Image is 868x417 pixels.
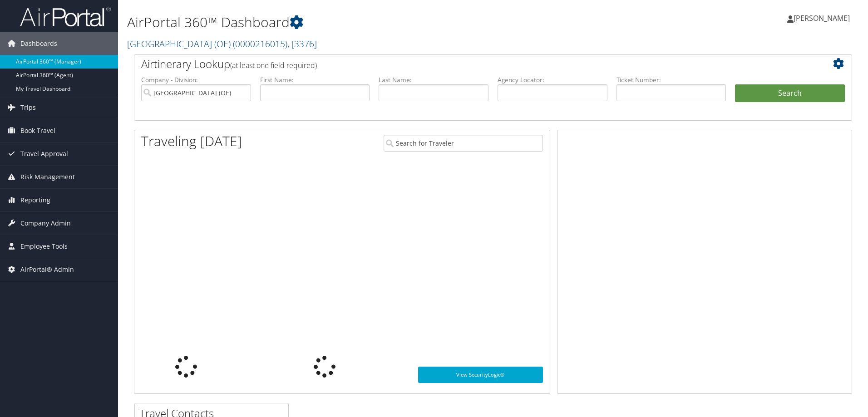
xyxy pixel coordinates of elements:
[379,75,488,84] label: Last Name:
[127,38,317,50] a: [GEOGRAPHIC_DATA] (OE)
[20,96,36,119] span: Trips
[127,13,615,32] h1: AirPortal 360™ Dashboard
[20,258,74,281] span: AirPortal® Admin
[260,75,370,84] label: First Name:
[20,189,50,211] span: Reporting
[384,135,543,152] input: Search for Traveler
[20,32,57,55] span: Dashboards
[141,132,242,151] h1: Traveling [DATE]
[735,84,845,103] button: Search
[498,75,607,84] label: Agency Locator:
[20,119,55,142] span: Book Travel
[141,75,251,84] label: Company - Division:
[20,166,75,188] span: Risk Management
[20,212,71,235] span: Company Admin
[794,13,850,23] span: [PERSON_NAME]
[20,142,68,165] span: Travel Approval
[787,5,859,32] a: [PERSON_NAME]
[287,38,317,50] span: , [ 3376 ]
[418,367,543,383] a: View SecurityLogic®
[141,56,785,72] h2: Airtinerary Lookup
[230,60,317,70] span: (at least one field required)
[20,235,68,258] span: Employee Tools
[20,6,111,27] img: airportal-logo.png
[616,75,726,84] label: Ticket Number:
[233,38,287,50] span: ( 0000216015 )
